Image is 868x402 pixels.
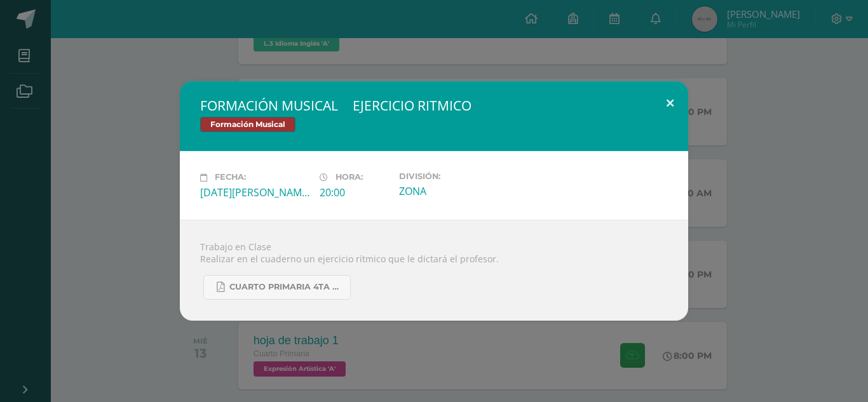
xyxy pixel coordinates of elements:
[200,185,309,199] div: [DATE][PERSON_NAME]
[200,117,295,132] span: Formación Musical
[336,173,363,182] span: Hora:
[399,184,508,198] div: ZONA
[203,275,351,300] a: CUARTO PRIMARIA 4TA UNIDAD.pdf
[320,185,389,199] div: 20:00
[215,173,246,182] span: Fecha:
[399,171,508,181] label: División:
[200,97,668,114] h2: FORMACIÓN MUSICAL  EJERCICIO RITMICO
[180,220,688,321] div: Trabajo en Clase Realizar en el cuaderno un ejercicio rítmico que le dictará el profesor.
[229,282,344,292] span: CUARTO PRIMARIA 4TA UNIDAD.pdf
[652,81,688,124] button: Close (Esc)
